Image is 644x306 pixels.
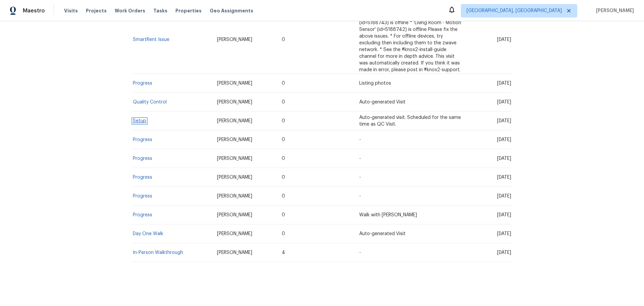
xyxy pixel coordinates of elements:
[133,175,152,180] a: Progress
[359,213,417,217] span: Walk with [PERSON_NAME]
[133,231,163,236] a: Day One Walk
[593,7,634,14] span: [PERSON_NAME]
[497,81,511,86] span: [DATE]
[282,213,285,217] span: 0
[359,81,391,86] span: Listing photos
[86,7,107,14] span: Projects
[217,137,252,142] span: [PERSON_NAME]
[133,119,146,123] a: Setup
[359,115,461,127] span: Auto-generated visit. Scheduled for the same time as QC Visit.
[282,119,285,123] span: 0
[210,7,253,14] span: Geo Assignments
[217,119,252,123] span: [PERSON_NAME]
[282,194,285,199] span: 0
[282,250,285,255] span: 4
[133,156,152,161] a: Progress
[64,7,78,14] span: Visits
[282,81,285,86] span: 0
[153,8,167,13] span: Tasks
[133,100,167,104] a: Quality Control
[115,7,145,14] span: Work Orders
[359,250,361,255] span: -
[359,100,406,104] span: Auto-generated Visit
[282,231,285,236] span: 0
[217,175,252,180] span: [PERSON_NAME]
[175,7,202,14] span: Properties
[133,194,152,199] a: Progress
[497,231,511,236] span: [DATE]
[359,156,361,161] span: -
[133,250,183,255] a: In-Person Walkthrough
[282,156,285,161] span: 0
[133,137,152,142] a: Progress
[359,137,361,142] span: -
[467,7,562,14] span: [GEOGRAPHIC_DATA], [GEOGRAPHIC_DATA]
[282,37,285,42] span: 0
[497,213,511,217] span: [DATE]
[497,137,511,142] span: [DATE]
[217,231,252,236] span: [PERSON_NAME]
[217,194,252,199] span: [PERSON_NAME]
[133,37,169,42] a: SmartRent Issue
[23,7,45,14] span: Maestro
[497,119,511,123] span: [DATE]
[217,81,252,86] span: [PERSON_NAME]
[217,213,252,217] span: [PERSON_NAME]
[217,37,252,42] span: [PERSON_NAME]
[133,81,152,86] a: Progress
[282,175,285,180] span: 0
[497,175,511,180] span: [DATE]
[359,194,361,199] span: -
[497,37,511,42] span: [DATE]
[359,231,406,236] span: Auto-generated Visit
[217,250,252,255] span: [PERSON_NAME]
[359,175,361,180] span: -
[497,250,511,255] span: [DATE]
[217,156,252,161] span: [PERSON_NAME]
[282,137,285,142] span: 0
[133,213,152,217] a: Progress
[217,100,252,104] span: [PERSON_NAME]
[282,100,285,104] span: 0
[497,156,511,161] span: [DATE]
[497,194,511,199] span: [DATE]
[497,100,511,104] span: [DATE]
